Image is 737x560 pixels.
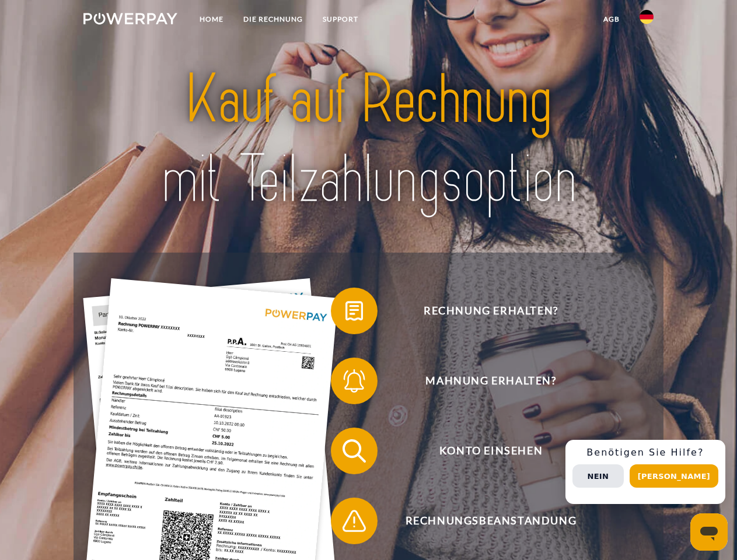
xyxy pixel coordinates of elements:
button: Rechnungsbeanstandung [331,498,634,544]
span: Mahnung erhalten? [348,358,634,404]
iframe: Schaltfläche zum Öffnen des Messaging-Fensters [690,513,728,551]
button: Rechnung erhalten? [331,288,634,334]
button: Nein [572,464,624,488]
div: Schnellhilfe [565,440,725,504]
span: Rechnung erhalten? [348,288,634,334]
img: de [640,10,654,24]
button: Konto einsehen [331,428,634,474]
img: qb_warning.svg [340,506,369,535]
button: [PERSON_NAME] [630,464,718,488]
img: qb_bell.svg [340,366,369,395]
img: qb_search.svg [340,436,369,466]
a: SUPPORT [313,9,368,30]
span: Konto einsehen [348,428,634,474]
a: agb [593,9,630,30]
img: logo-powerpay-white.svg [83,13,177,24]
a: Home [190,9,233,30]
img: qb_bill.svg [340,296,369,325]
img: title-powerpay_de.svg [111,56,626,223]
h3: Benötigen Sie Hilfe? [572,447,718,459]
a: DIE RECHNUNG [233,9,313,30]
span: Rechnungsbeanstandung [348,498,634,544]
button: Mahnung erhalten? [331,358,634,404]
